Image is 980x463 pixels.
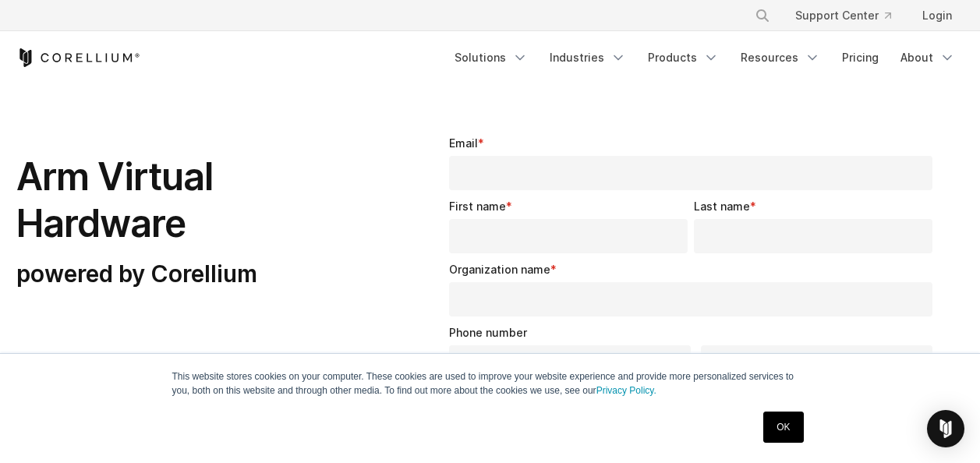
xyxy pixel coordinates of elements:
span: Phone number [449,326,527,339]
p: This website stores cookies on your computer. These cookies are used to improve your website expe... [172,369,808,398]
h1: Arm Virtual Hardware [16,154,356,247]
a: Support Center [783,2,904,30]
span: Email [449,136,478,150]
a: Resources [731,44,830,72]
span: Organization name [449,263,550,276]
h2: Trial Request [16,349,356,384]
div: Open Intercom Messenger [927,410,964,447]
a: Privacy Policy. [596,385,656,396]
a: Pricing [833,44,888,72]
a: Industries [540,44,635,72]
a: Login [910,2,964,30]
a: Corellium Home [16,48,140,67]
h3: powered by Corellium [16,260,356,289]
button: Search [748,2,777,30]
span: Last name [694,200,750,213]
a: OK [763,412,803,443]
a: About [891,44,964,72]
a: Products [639,44,728,72]
div: Navigation Menu [736,2,964,30]
div: Navigation Menu [445,44,964,72]
a: Solutions [445,44,537,72]
span: First name [449,200,506,213]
